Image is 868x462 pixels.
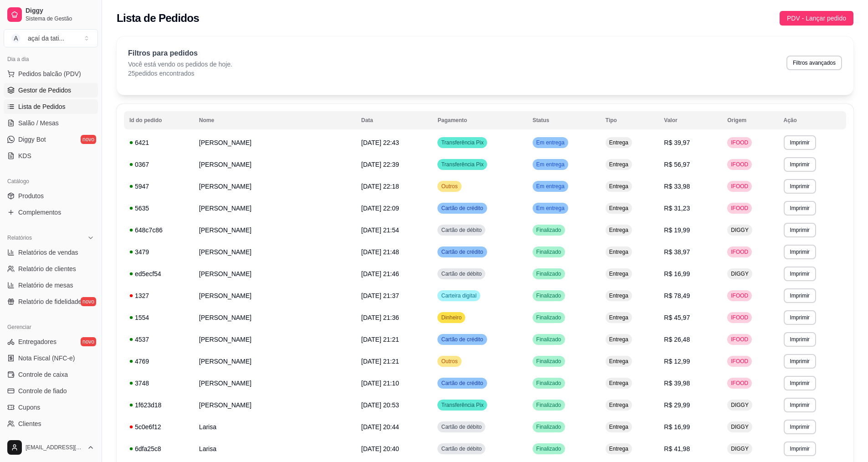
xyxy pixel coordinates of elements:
a: Relatório de fidelidadenovo [4,294,98,309]
span: DIGGY [729,445,750,452]
span: Finalizado [534,292,563,299]
span: [DATE] 21:48 [361,248,399,256]
span: R$ 16,99 [664,270,690,277]
a: Salão / Mesas [4,116,98,130]
a: KDS [4,149,98,163]
a: Controle de caixa [4,367,98,382]
span: Outros [439,358,459,365]
td: [PERSON_NAME] [194,241,356,263]
button: Imprimir [784,179,816,194]
a: Diggy Botnovo [4,132,98,147]
div: 1f623d18 [129,400,188,410]
span: Cartão de débito [439,445,483,452]
span: Em entrega [534,161,566,168]
span: Entrega [607,423,630,431]
div: 5c0e6f12 [129,422,188,431]
span: [DATE] 20:44 [361,423,399,431]
div: 5635 [129,204,188,213]
button: PDV - Lançar pedido [780,11,853,26]
span: Entrega [607,401,630,409]
span: Gestor de Pedidos [18,86,71,95]
button: Imprimir [784,157,816,172]
span: Complementos [18,208,61,217]
span: Carteira digital [439,292,478,299]
div: 3748 [129,379,188,388]
button: Imprimir [784,332,816,347]
button: Pedidos balcão (PDV) [4,67,98,81]
span: R$ 19,99 [664,226,690,234]
span: Cartão de débito [439,226,483,234]
span: Transferência Pix [439,401,485,409]
a: Clientes [4,416,98,431]
span: Cartão de débito [439,270,483,277]
span: Finalizado [534,336,563,343]
span: Relatórios de vendas [18,248,78,257]
span: IFOOD [729,161,750,168]
td: [PERSON_NAME] [194,219,356,241]
td: [PERSON_NAME] [194,329,356,350]
span: Cartão de débito [439,423,483,431]
span: R$ 29,99 [664,401,690,409]
span: [DATE] 21:21 [361,358,399,365]
span: R$ 38,97 [664,248,690,256]
button: Imprimir [784,201,816,216]
td: [PERSON_NAME] [194,175,356,197]
span: [DATE] 22:18 [361,183,399,190]
button: Filtros avançados [786,56,842,70]
td: Larisa [194,416,356,438]
button: Imprimir [784,310,816,325]
span: IFOOD [729,139,750,146]
span: R$ 45,97 [664,314,690,321]
span: [DATE] 22:09 [361,205,399,212]
span: KDS [18,151,31,160]
span: Transferência Pix [439,161,485,168]
span: DIGGY [729,401,750,409]
span: [DATE] 21:54 [361,226,399,234]
div: 648c7c86 [129,226,188,235]
button: Imprimir [784,267,816,281]
span: [DATE] 22:43 [361,139,399,146]
a: Lista de Pedidos [4,99,98,114]
span: Cartão de crédito [439,380,485,387]
a: Complementos [4,205,98,220]
span: Entrega [607,205,630,212]
span: R$ 39,98 [664,380,690,387]
span: Em entrega [534,183,566,190]
span: Entregadores [18,337,56,346]
td: [PERSON_NAME] [194,263,356,285]
div: 0367 [129,160,188,169]
span: Finalizado [534,445,563,452]
th: Id do pedido [124,111,194,129]
span: Finalizado [534,270,563,277]
th: Data [356,111,432,129]
p: 25 pedidos encontrados [128,69,232,78]
button: Imprimir [784,354,816,369]
div: açaí da tati ... [28,34,64,43]
span: Finalizado [534,226,563,234]
div: 6421 [129,138,188,147]
span: [DATE] 21:10 [361,380,399,387]
th: Tipo [600,111,659,129]
button: Imprimir [784,441,816,456]
th: Pagamento [432,111,527,129]
p: Filtros para pedidos [128,48,232,59]
a: Relatório de clientes [4,262,98,276]
span: Lista de Pedidos [18,102,66,111]
span: Entrega [607,226,630,234]
a: Relatório de mesas [4,278,98,293]
span: R$ 41,98 [664,445,690,452]
span: [DATE] 22:39 [361,161,399,168]
span: Entrega [607,161,630,168]
span: Em entrega [534,205,566,212]
td: [PERSON_NAME] [194,132,356,154]
div: ed5ecf54 [129,269,188,278]
span: [DATE] 21:37 [361,292,399,299]
span: Entrega [607,445,630,452]
span: Finalizado [534,401,563,409]
span: Clientes [18,419,41,428]
span: Controle de caixa [18,370,68,379]
td: [PERSON_NAME] [194,285,356,307]
td: [PERSON_NAME] [194,197,356,219]
button: Imprimir [784,245,816,259]
td: [PERSON_NAME] [194,307,356,329]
